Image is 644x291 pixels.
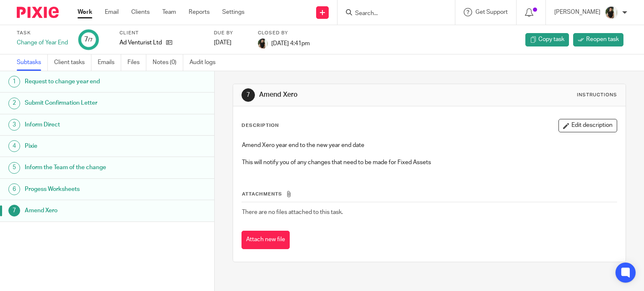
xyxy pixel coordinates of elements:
span: Get Support [475,9,508,15]
div: Change of Year End [17,39,68,47]
h1: Amend Xero [25,204,145,217]
div: 1 [8,76,20,88]
img: Janice%20Tang.jpeg [258,39,268,49]
div: 7 [84,35,93,44]
h1: Inform the Team of the change [25,161,145,174]
a: Email [105,8,119,16]
a: Clients [131,8,150,16]
div: 7 [241,88,255,102]
a: Audit logs [190,54,222,71]
div: 2 [8,98,20,109]
h1: Submit Confirmation Letter [25,97,145,109]
div: [DATE] [214,39,247,47]
p: Amend Xero year end to the new year end date [242,141,617,149]
p: This will notify you of any changes that need to be made for Fixed Assets [242,158,617,167]
button: Edit description [558,119,617,132]
a: Notes (0) [153,54,183,71]
div: 4 [8,140,20,152]
a: Reopen task [573,33,623,46]
p: Description [241,122,279,129]
div: 7 [8,205,20,216]
label: Task [17,30,68,36]
a: Subtasks [17,54,48,71]
a: Settings [222,8,244,16]
img: Pixie [17,7,59,18]
label: Due by [214,30,247,36]
a: Team [162,8,176,16]
h1: Inform Direct [25,118,145,131]
div: 6 [8,183,20,195]
a: Reports [189,8,210,16]
button: Attach new file [241,231,290,250]
div: 3 [8,119,20,131]
span: Attachments [242,192,282,196]
p: Ad Venturist Ltd [119,39,162,47]
span: [DATE] 4:41pm [271,40,310,46]
label: Client [119,30,203,36]
div: Instructions [577,92,617,98]
div: 5 [8,162,20,174]
small: /7 [88,38,93,42]
a: Copy task [525,33,569,46]
h1: Pixie [25,140,145,152]
h1: Amend Xero [259,90,447,99]
a: Client tasks [54,54,91,71]
span: There are no files attached to this task. [242,209,343,215]
h1: Progess Worksheets [25,183,145,196]
p: [PERSON_NAME] [554,8,600,16]
img: Janice%20Tang.jpeg [605,6,618,19]
input: Search [354,10,430,18]
label: Closed by [258,30,310,36]
span: Copy task [538,35,564,44]
a: Files [127,54,146,71]
span: Reopen task [586,35,619,44]
a: Emails [98,54,121,71]
h1: Request to change year end [25,75,145,88]
a: Work [78,8,92,16]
